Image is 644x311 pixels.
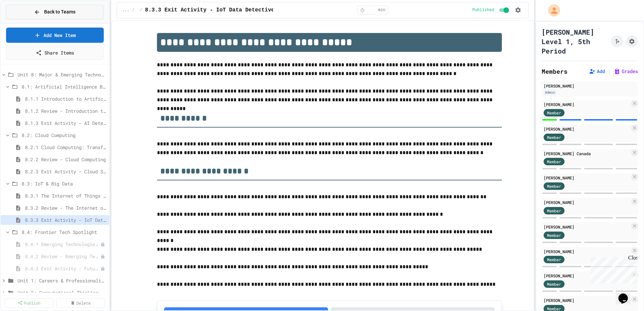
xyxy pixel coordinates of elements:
h2: Members [542,67,568,76]
span: / [140,7,142,13]
span: 8.1.3 Exit Activity - AI Detective [25,119,106,127]
button: Add [589,68,605,75]
span: 8.2: Cloud Computing [22,132,106,139]
span: 8.4.2 Review - Emerging Technologies: Shaping Our Digital Future [25,253,100,260]
div: Unpublished [100,242,105,247]
a: Share Items [6,45,104,60]
span: Member [547,110,561,116]
div: Unpublished [100,266,105,271]
div: Unpublished [100,254,105,259]
span: Member [547,232,561,238]
span: Published [472,7,494,13]
div: [PERSON_NAME] [544,224,630,230]
span: 8.3.3 Exit Activity - IoT Data Detective Challenge [145,6,307,14]
span: Member [547,281,561,287]
span: Member [547,159,561,165]
a: Publish [5,298,54,308]
div: Chat with us now!Close [3,3,46,43]
span: Unit 8: Major & Emerging Technologies [18,71,106,78]
button: Click to see fork details [611,35,623,47]
span: Member [547,134,561,140]
span: 8.3: IoT & Big Data [22,180,106,187]
div: [PERSON_NAME] [544,248,630,254]
div: [PERSON_NAME] Canada [544,150,630,157]
span: 8.1.1 Introduction to Artificial Intelligence [25,95,106,102]
span: Unit 1: Careers & Professionalism [18,277,106,284]
button: Back to Teams [6,5,104,19]
span: 8.3.3 Exit Activity - IoT Data Detective Challenge [25,216,106,223]
span: Member [547,183,561,189]
span: | [608,67,611,75]
span: 8.1.2 Review - Introduction to Artificial Intelligence [25,107,106,114]
div: [PERSON_NAME] [544,199,630,205]
span: 8.2.2 Review - Cloud Computing [25,156,106,163]
span: 8.4: Frontier Tech Spotlight [22,229,106,236]
h1: [PERSON_NAME] Level 1, 5th Period [542,27,608,56]
span: 8.1: Artificial Intelligence Basics [22,83,106,90]
span: / [132,7,134,13]
div: Content is published and visible to students [472,6,510,14]
span: 8.2.1 Cloud Computing: Transforming the Digital World [25,144,106,151]
a: Delete [56,298,105,308]
div: My Account [541,3,562,18]
button: Assignment Settings [626,35,638,47]
span: 8.3.2 Review - The Internet of Things and Big Data [25,204,106,211]
span: ... [122,7,130,13]
span: Member [547,208,561,214]
div: [PERSON_NAME] [544,83,636,89]
a: Add New Item [6,28,104,43]
span: Unit 2: Computational Thinking & Problem-Solving [18,289,106,296]
span: Back to Teams [44,8,75,15]
span: 8.4.1 Emerging Technologies: Shaping Our Digital Future [25,241,100,248]
span: Member [547,256,561,263]
span: min [378,7,386,13]
iframe: chat widget [616,284,637,304]
div: [PERSON_NAME] [544,297,630,303]
span: 8.4.3 Exit Activity - Future Tech Challenge [25,265,100,272]
div: [PERSON_NAME] [544,101,630,107]
button: Grades [614,68,638,75]
div: [PERSON_NAME] [544,175,630,181]
iframe: chat widget [588,255,637,283]
div: [PERSON_NAME] [544,273,630,279]
div: [PERSON_NAME] [544,126,630,132]
span: 8.2.3 Exit Activity - Cloud Service Detective [25,168,106,175]
span: 8.3.1 The Internet of Things and Big Data: Our Connected Digital World [25,192,106,199]
div: Admin [544,90,556,95]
